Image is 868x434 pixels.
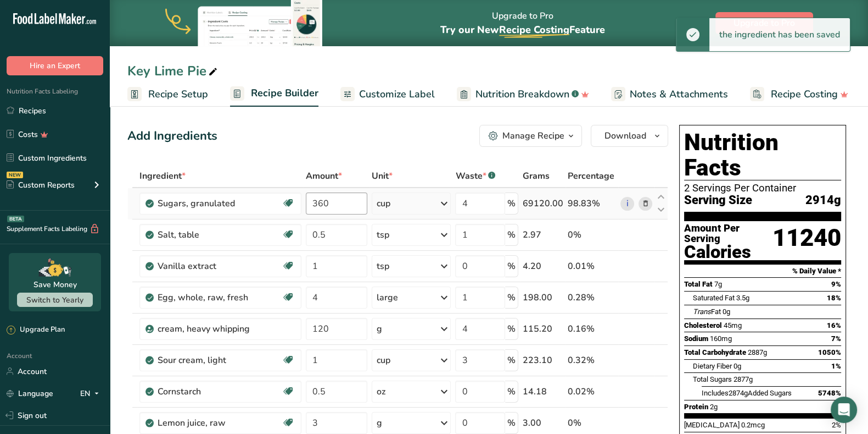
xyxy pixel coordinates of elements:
div: 2 Servings Per Container [684,183,841,194]
span: 3.5g [736,294,749,302]
span: Percentage [568,169,614,183]
a: Customize Label [340,82,435,107]
span: Recipe Setup [148,87,208,102]
a: i [620,197,634,211]
div: Sour cream, light [158,354,282,367]
div: Add Ingredients [127,127,217,145]
span: Total Fat [684,280,713,288]
section: % Daily Value * [684,265,841,278]
div: 0.16% [568,322,616,336]
div: 0% [568,228,616,241]
button: Upgrade to Pro [715,12,813,34]
span: Upgrade to Pro [733,17,795,30]
div: Lemon juice, raw [158,416,282,430]
span: Total Sugars [693,375,732,383]
div: BETA [7,216,24,222]
span: Notes & Attachments [630,87,728,102]
div: Manage Recipe [502,129,564,142]
div: Egg, whole, raw, fresh [158,291,282,304]
div: Vanilla extract [158,260,282,273]
div: cup [377,197,390,210]
span: Recipe Builder [251,86,318,101]
span: Serving Size [684,194,752,207]
div: tsp [377,228,389,241]
span: Fat [693,307,721,316]
div: 198.00 [523,291,563,304]
i: Trans [693,307,711,316]
a: Language [7,384,53,403]
span: 0g [723,307,730,316]
h1: Nutrition Facts [684,130,841,180]
span: Grams [523,169,550,183]
span: Nutrition Breakdown [475,87,569,102]
div: g [377,322,382,336]
span: 2% [832,421,841,429]
span: Cholesterol [684,321,722,329]
div: 0.02% [568,385,616,398]
span: Unit [372,169,393,183]
a: Recipe Builder [230,81,318,107]
div: Upgrade Plan [7,325,65,336]
div: g [377,416,382,430]
div: 14.18 [523,385,563,398]
span: 7% [831,334,841,343]
span: Saturated Fat [693,294,735,302]
div: 3.00 [523,416,563,430]
div: 2.97 [523,228,563,241]
div: Save Money [33,279,77,290]
button: Hire an Expert [7,56,103,75]
span: 1050% [818,348,841,356]
span: 0g [733,362,741,370]
span: Recipe Costing [771,87,838,102]
div: cup [377,354,390,367]
span: 16% [827,321,841,329]
span: Amount [306,169,342,183]
span: 0.2mcg [741,421,765,429]
a: Nutrition Breakdown [457,82,589,107]
div: Waste [455,169,495,183]
a: Notes & Attachments [611,82,728,107]
div: 11240 [772,223,841,260]
div: Amount Per Serving [684,223,772,244]
div: NEW [7,172,23,178]
span: Recipe Costing [499,23,569,36]
div: 0% [568,416,616,430]
span: 45mg [724,321,742,329]
button: Switch to Yearly [17,293,93,307]
div: the ingredient has been saved [709,18,850,51]
span: 1% [831,362,841,370]
div: Key Lime Pie [127,61,220,81]
div: cream, heavy whipping [158,322,295,336]
div: 0.32% [568,354,616,367]
span: 9% [831,280,841,288]
div: Sugars, granulated [158,197,282,210]
div: 4.20 [523,260,563,273]
span: Sodium [684,334,708,343]
span: Protein [684,403,708,411]
span: 2g [710,403,718,411]
span: 2877g [733,375,753,383]
a: Recipe Setup [127,82,208,107]
div: EN [80,387,103,400]
span: Dietary Fiber [693,362,732,370]
span: 160mg [710,334,732,343]
span: 7g [714,280,722,288]
span: 2874g [729,389,748,397]
span: 18% [827,294,841,302]
div: 223.10 [523,354,563,367]
span: Download [604,129,646,142]
span: Total Carbohydrate [684,348,746,356]
span: Customize Label [359,87,435,102]
span: [MEDICAL_DATA] [684,421,740,429]
button: Manage Recipe [479,125,582,147]
div: 98.83% [568,197,616,210]
div: 115.20 [523,322,563,336]
a: Recipe Costing [750,82,848,107]
div: Custom Reports [7,179,75,191]
span: Ingredient [139,169,186,183]
button: Download [591,125,668,147]
div: tsp [377,260,389,273]
div: 69120.00 [523,197,563,210]
div: Calories [684,244,772,260]
span: Try our New Feature [440,23,605,36]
